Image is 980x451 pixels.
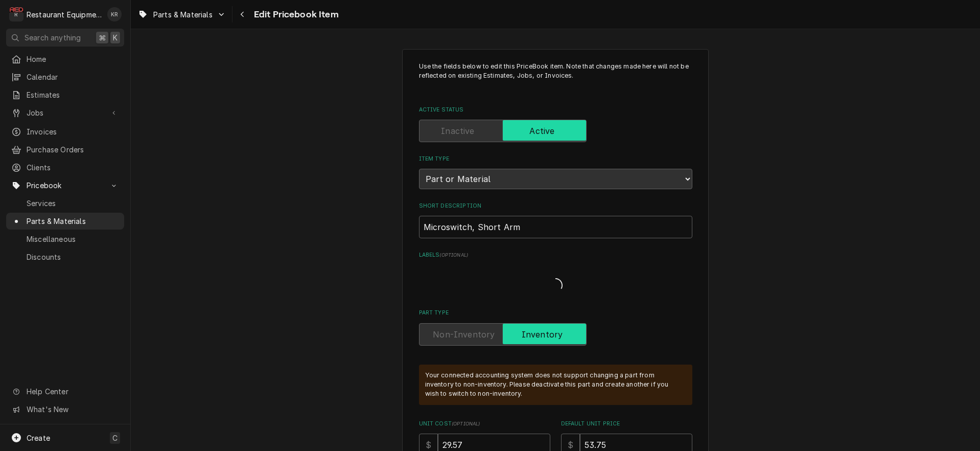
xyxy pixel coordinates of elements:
div: Active [419,120,692,142]
span: Home [27,54,119,64]
div: Kelli Robinette's Avatar [107,7,122,21]
span: Create [27,434,50,442]
span: Miscellaneous [27,234,119,244]
span: Pricebook [27,180,104,191]
a: Miscellaneous [6,231,124,247]
span: Purchase Orders [27,144,119,155]
div: Short Description [419,202,692,238]
button: Search anything⌘K [6,29,124,47]
a: Services [6,195,124,212]
span: Services [27,198,119,209]
p: Use the fields below to edit this PriceBook item. Note that changes made here will not be reflect... [419,62,692,90]
span: Search anything [25,32,81,43]
a: Invoices [6,123,124,140]
span: ( optional ) [452,421,480,426]
input: Name used to describe this Part or Material [419,216,692,238]
div: R [9,7,24,21]
div: Restaurant Equipment Diagnostics [27,9,102,20]
span: ⌘ [99,32,106,43]
span: Loading... [548,275,563,297]
label: Active Status [419,106,692,114]
label: Labels [419,251,692,259]
span: ( optional ) [439,252,468,258]
a: Discounts [6,249,124,265]
span: Edit Pricebook Item [251,8,339,21]
span: C [112,433,118,443]
a: Purchase Orders [6,141,124,158]
div: Restaurant Equipment Diagnostics's Avatar [9,7,24,21]
span: Jobs [27,107,104,118]
span: Clients [27,162,119,173]
label: Short Description [419,202,692,210]
a: Go to Parts & Materials [134,6,230,23]
span: Help Center [27,386,118,397]
div: Part Type [419,309,692,345]
span: Parts & Materials [27,216,119,227]
div: KR [107,7,122,21]
a: Go to Pricebook [6,177,124,194]
div: Item Type [419,155,692,189]
div: Active Status [419,106,692,142]
div: Labels [419,251,692,297]
span: Invoices [27,126,119,137]
button: Navigate back [235,6,251,22]
label: Part Type [419,309,692,317]
span: Estimates [27,89,119,100]
label: Unit Cost [419,420,550,428]
label: Item Type [419,155,692,163]
a: Go to Help Center [6,383,124,400]
a: Clients [6,159,124,176]
a: Estimates [6,86,124,103]
span: Calendar [27,72,119,82]
a: Go to What's New [6,401,124,418]
a: Parts & Materials [6,213,124,230]
label: Default Unit Price [561,420,692,428]
span: K [113,32,118,43]
div: Inventory [419,323,692,346]
span: Discounts [27,252,119,262]
span: What's New [27,404,118,415]
a: Calendar [6,69,124,85]
span: Parts & Materials [153,9,213,20]
a: Go to Jobs [6,104,124,121]
a: Home [6,51,124,67]
div: Your connected accounting system does not support changing a part from inventory to non-inventory... [425,371,682,399]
